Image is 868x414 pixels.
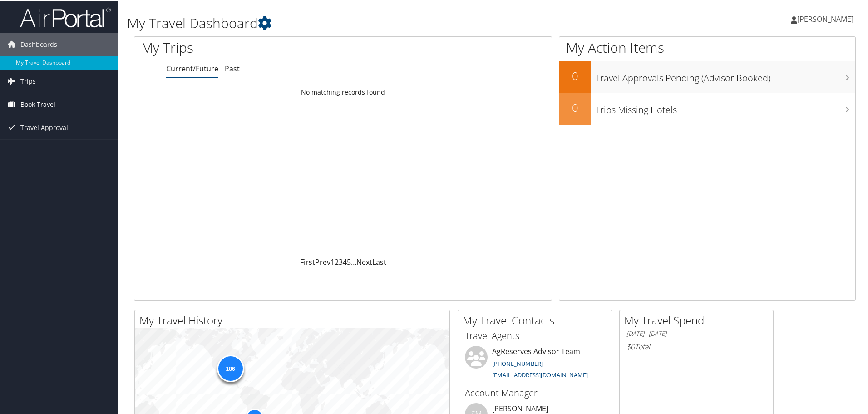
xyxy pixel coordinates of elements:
h3: Account Manager [465,386,605,399]
h1: My Travel Dashboard [127,13,617,32]
a: 1 [330,256,335,266]
span: … [351,256,356,266]
h3: Travel Agents [465,329,605,341]
a: [PHONE_NUMBER] [492,359,543,367]
h1: My Action Items [559,37,855,56]
a: 5 [347,256,351,266]
a: Past [225,63,240,73]
a: [EMAIL_ADDRESS][DOMAIN_NAME] [492,370,588,378]
a: 0Trips Missing Hotels [559,92,855,124]
a: 3 [339,256,343,266]
a: Current/Future [166,63,218,73]
div: 186 [217,354,244,381]
span: $0 [626,341,635,351]
a: Prev [315,256,330,266]
li: AgReserves Advisor Team [460,345,609,382]
a: [PERSON_NAME] [791,5,863,32]
h6: Total [626,341,766,351]
h6: [DATE] - [DATE] [626,329,766,337]
a: Next [356,256,372,266]
h2: My Travel Contacts [463,312,612,327]
h2: 0 [559,67,591,83]
td: No matching records found [134,83,552,100]
h2: My Travel History [139,312,449,327]
span: Dashboards [20,32,57,55]
h2: 0 [559,99,591,115]
a: 2 [335,256,339,266]
span: Book Travel [20,92,55,115]
h1: My Trips [141,37,371,56]
img: airportal-logo.png [20,6,111,27]
span: Trips [20,69,36,92]
h3: Trips Missing Hotels [596,98,855,115]
span: [PERSON_NAME] [797,13,853,23]
a: 4 [343,256,347,266]
span: Travel Approval [20,115,68,138]
a: 0Travel Approvals Pending (Advisor Booked) [559,60,855,92]
a: First [300,256,315,266]
h3: Travel Approvals Pending (Advisor Booked) [596,66,855,84]
h2: My Travel Spend [624,312,773,327]
a: Last [372,256,386,266]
